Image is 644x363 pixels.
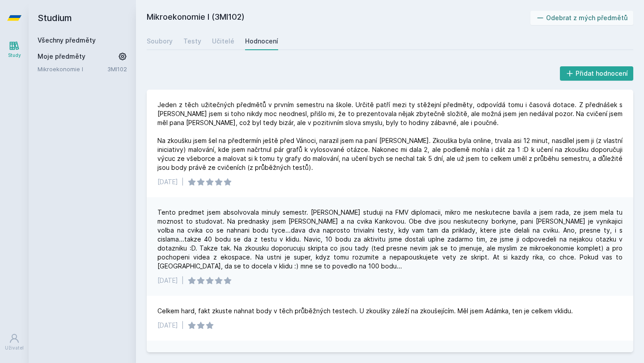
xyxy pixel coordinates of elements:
[38,36,96,44] a: Všechny předměty
[245,32,278,50] a: Hodnocení
[157,307,573,315] div: Celkem hard, fakt zkuste nahnat body v těch průběžných testech. U zkoušky záleží na zkoušejícím. ...
[38,52,85,61] span: Moje předměty
[147,37,173,46] div: Soubory
[182,276,184,285] div: |
[183,37,201,46] div: Testy
[157,321,178,330] div: [DATE]
[147,11,530,25] h2: Mikroekonomie I (3MI102)
[8,52,21,59] div: Study
[530,11,634,25] button: Odebrat z mých předmětů
[38,65,107,73] a: Mikroekonomie I
[157,351,456,360] div: Když se na to nevyserete, tak to uděláte. Praktičnost tohoto předmětu je dle mého názoru nulová.
[147,32,173,50] a: Soubory
[157,208,623,271] div: Tento predmet jsem absolvovala minuly semestr. [PERSON_NAME] studuji na FMV diplomacii, mikro me ...
[157,100,623,172] div: Jeden z těch užitečných předmětů v prvním semestru na škole. Určitě patří mezi ty stěžejní předmě...
[245,37,278,46] div: Hodnocení
[212,37,234,46] div: Učitelé
[107,65,127,73] a: 3MI102
[182,177,184,186] div: |
[560,66,634,81] button: Přidat hodnocení
[157,276,178,285] div: [DATE]
[182,321,184,330] div: |
[183,32,201,50] a: Testy
[2,36,27,63] a: Study
[157,177,178,186] div: [DATE]
[5,345,24,351] div: Uživatel
[212,32,234,50] a: Učitelé
[2,328,27,356] a: Uživatel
